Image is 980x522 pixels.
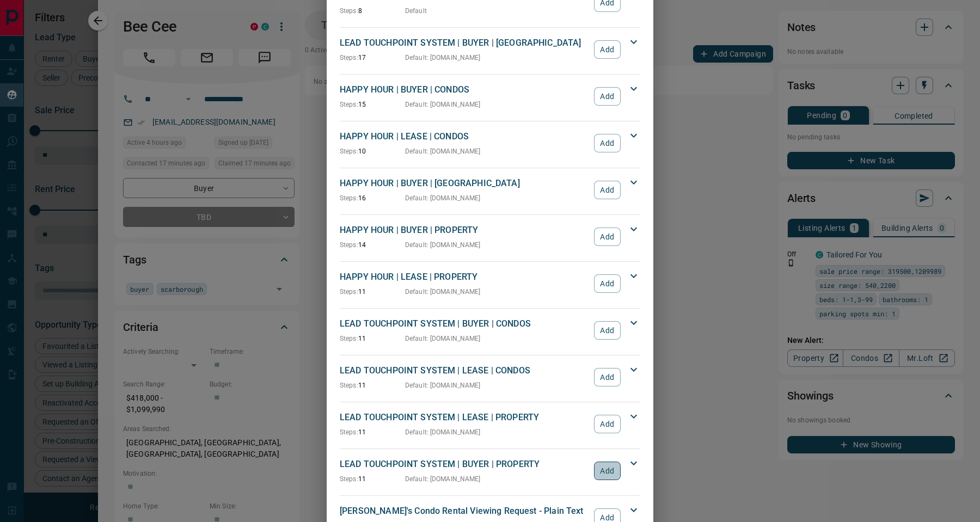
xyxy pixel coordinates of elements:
[340,148,358,155] span: Steps:
[340,100,405,109] p: 15
[405,53,481,63] p: Default : [DOMAIN_NAME]
[340,241,358,249] span: Steps:
[405,427,481,437] p: Default : [DOMAIN_NAME]
[594,40,621,59] button: Add
[340,128,640,158] div: HAPPY HOUR | LEASE | CONDOSSteps:10Default: [DOMAIN_NAME]Add
[594,321,621,340] button: Add
[340,146,405,156] p: 10
[405,334,481,343] p: Default : [DOMAIN_NAME]
[405,193,481,203] p: Default : [DOMAIN_NAME]
[340,364,589,377] p: LEAD TOUCHPOINT SYSTEM | LEASE | CONDOS
[594,368,621,386] button: Add
[405,6,427,16] p: Default
[340,382,358,389] span: Steps:
[340,54,358,62] span: Steps:
[340,271,589,284] p: HAPPY HOUR | LEASE | PROPERTY
[340,81,640,112] div: HAPPY HOUR | BUYER | CONDOSSteps:15Default: [DOMAIN_NAME]Add
[340,53,405,63] p: 17
[340,36,589,50] p: LEAD TOUCHPOINT SYSTEM | BUYER | [GEOGRAPHIC_DATA]
[340,409,640,439] div: LEAD TOUCHPOINT SYSTEM | LEASE | PROPERTYSteps:11Default: [DOMAIN_NAME]Add
[340,287,405,297] p: 11
[340,475,358,483] span: Steps:
[594,87,621,106] button: Add
[340,7,358,15] span: Steps:
[340,458,589,471] p: LEAD TOUCHPOINT SYSTEM | BUYER | PROPERTY
[594,228,621,246] button: Add
[594,274,621,293] button: Add
[340,428,358,436] span: Steps:
[340,474,405,484] p: 11
[340,411,589,424] p: LEAD TOUCHPOINT SYSTEM | LEASE | PROPERTY
[594,415,621,433] button: Add
[340,362,640,392] div: LEAD TOUCHPOINT SYSTEM | LEASE | CONDOSSteps:11Default: [DOMAIN_NAME]Add
[340,83,589,96] p: HAPPY HOUR | BUYER | CONDOS
[340,315,640,346] div: LEAD TOUCHPOINT SYSTEM | BUYER | CONDOSSteps:11Default: [DOMAIN_NAME]Add
[340,194,358,202] span: Steps:
[405,146,481,156] p: Default : [DOMAIN_NAME]
[405,474,481,484] p: Default : [DOMAIN_NAME]
[340,224,589,237] p: HAPPY HOUR | BUYER | PROPERTY
[594,134,621,152] button: Add
[340,268,640,299] div: HAPPY HOUR | LEASE | PROPERTYSteps:11Default: [DOMAIN_NAME]Add
[405,100,481,109] p: Default : [DOMAIN_NAME]
[340,317,589,330] p: LEAD TOUCHPOINT SYSTEM | BUYER | CONDOS
[405,287,481,297] p: Default : [DOMAIN_NAME]
[340,505,589,518] p: [PERSON_NAME]'s Condo Rental Viewing Request - Plain Text
[340,130,589,143] p: HAPPY HOUR | LEASE | CONDOS
[340,380,405,390] p: 11
[340,240,405,250] p: 14
[405,380,481,390] p: Default : [DOMAIN_NAME]
[340,101,358,108] span: Steps:
[340,222,640,252] div: HAPPY HOUR | BUYER | PROPERTYSteps:14Default: [DOMAIN_NAME]Add
[594,462,621,480] button: Add
[340,6,405,16] p: 8
[340,175,640,205] div: HAPPY HOUR | BUYER | [GEOGRAPHIC_DATA]Steps:16Default: [DOMAIN_NAME]Add
[594,181,621,199] button: Add
[340,334,405,343] p: 11
[340,427,405,437] p: 11
[340,288,358,296] span: Steps:
[340,456,640,486] div: LEAD TOUCHPOINT SYSTEM | BUYER | PROPERTYSteps:11Default: [DOMAIN_NAME]Add
[340,193,405,203] p: 16
[340,177,589,190] p: HAPPY HOUR | BUYER | [GEOGRAPHIC_DATA]
[405,240,481,250] p: Default : [DOMAIN_NAME]
[340,335,358,342] span: Steps:
[340,34,640,65] div: LEAD TOUCHPOINT SYSTEM | BUYER | [GEOGRAPHIC_DATA]Steps:17Default: [DOMAIN_NAME]Add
